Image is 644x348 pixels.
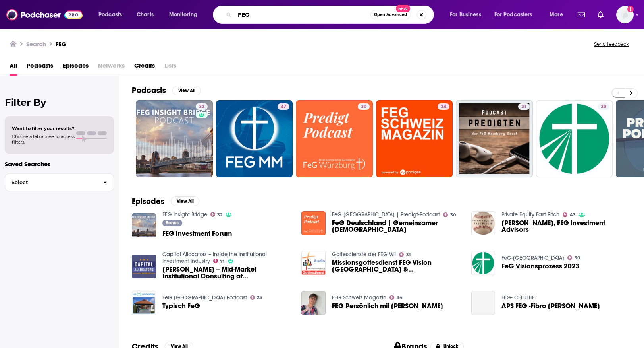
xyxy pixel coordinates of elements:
p: Saved Searches [5,160,114,168]
button: open menu [93,8,132,21]
h2: Episodes [132,196,164,206]
span: 32 [217,213,222,217]
span: FeG Visionsprozess 2023 [501,263,580,270]
span: Credits [134,59,155,76]
img: User Profile [616,6,634,23]
a: FEG Schweiz Magazin [332,294,386,301]
a: 32 [136,100,213,177]
a: 34 [438,103,449,110]
span: Select [5,180,97,185]
a: 32 [196,103,208,110]
button: open menu [164,8,208,21]
span: APS FEG -Fibro [PERSON_NAME] [501,303,600,309]
a: 30 [567,255,580,260]
span: Episodes [63,59,89,76]
a: FeG-Karlsruhe [501,255,564,261]
h2: Filter By [5,97,114,108]
a: 31 [456,100,533,177]
span: 32 [199,103,204,111]
a: EpisodesView All [132,196,199,206]
a: 47 [216,100,293,177]
a: Missionsgottesdienst FEG Vision Schweiz & Europa [332,259,462,273]
span: 71 [220,260,224,263]
button: View All [172,86,201,95]
a: FEG- CELULITE [501,294,535,301]
img: Podchaser - Follow, Share and Rate Podcasts [6,7,83,22]
span: FeG Deutschland | Gemeinsamer [DEMOGRAPHIC_DATA] [332,220,462,233]
a: 71 [213,259,225,263]
img: Greg Dowling – Mid-Market Institutional Consulting at FEG [132,255,156,279]
a: 25 [250,295,262,300]
img: FeG Deutschland | Gemeinsamer Gottesdienst [301,211,326,235]
a: FeG Halle Westfalen Podcast [162,294,247,301]
a: FEG Persönlich mit Ruth Bai-Pfeifer [332,303,443,309]
a: APS FEG -Fibro Edema Gelóide [501,303,600,309]
a: Private Equity Fast Pitch [501,211,559,218]
a: All [10,59,17,76]
svg: Add a profile image [627,6,634,12]
span: For Podcasters [494,9,532,20]
a: 47 [278,103,289,110]
span: Networks [98,59,125,76]
h2: Podcasts [132,86,166,95]
span: 47 [281,103,286,111]
img: FEG Investment Forum [132,213,156,237]
span: More [550,9,563,20]
a: 30 [598,103,609,110]
a: 34 [376,100,453,177]
a: Charts [131,8,158,21]
span: Missionsgottesdienst FEG Vision [GEOGRAPHIC_DATA] & [GEOGRAPHIC_DATA] [332,259,462,273]
span: [PERSON_NAME], FEG Investment Advisors [501,220,631,233]
h3: Search [26,40,46,48]
a: Typisch FeG [132,291,156,315]
button: open menu [444,8,491,21]
a: 43 [563,212,576,217]
button: open menu [544,8,573,21]
span: Want to filter your results? [12,126,75,131]
span: Choose a tab above to access filters. [12,134,75,145]
a: 30 [443,212,456,217]
a: 32 [210,212,223,217]
button: open menu [489,8,544,21]
a: Podcasts [27,59,53,76]
a: FEG Investment Forum [162,230,232,237]
span: 34 [441,103,446,111]
button: Send feedback [592,41,631,47]
span: Logged in as emilyroy [616,6,634,23]
span: Podcasts [98,9,122,20]
span: Charts [137,9,154,20]
a: Typisch FeG [162,303,200,309]
img: FEG Persönlich mit Ruth Bai-Pfeifer [301,291,326,315]
input: Search podcasts, credits, & more... [235,8,370,21]
a: 31 [518,103,530,110]
span: Monitoring [169,9,197,20]
button: Show profile menu [616,6,634,23]
img: Missionsgottesdienst FEG Vision Schweiz & Europa [301,251,326,275]
span: [PERSON_NAME] – Mid-Market Institutional Consulting at [GEOGRAPHIC_DATA] [162,266,292,280]
a: 30 [358,103,370,110]
a: FeG Würzburg | Predigt-Podcast [332,211,440,218]
span: New [396,5,410,12]
a: FeG Visionsprozess 2023 [471,251,496,275]
span: Bonus [166,220,179,225]
a: Capital Allocators – Inside the Institutional Investment Industry [162,251,267,264]
a: 34 [389,295,403,300]
a: 30 [536,100,613,177]
span: 30 [575,256,580,260]
span: 25 [257,296,262,299]
span: 30 [450,213,456,217]
a: FeG Deutschland | Gemeinsamer Gottesdienst [332,220,462,233]
div: Search podcasts, credits, & more... [220,6,442,24]
span: 31 [521,103,526,111]
img: Scott Taber, FEG Investment Advisors [471,211,496,235]
button: Select [5,173,114,191]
